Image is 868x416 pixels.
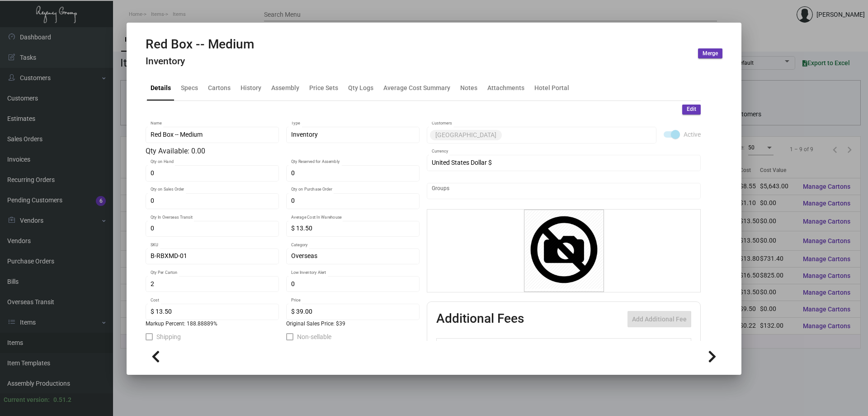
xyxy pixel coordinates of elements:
div: Hotel Portal [534,83,569,93]
div: History [241,83,261,93]
div: Qty Available: 0.00 [146,146,420,157]
div: 0.51.2 [53,395,71,405]
span: Shipping [156,331,181,342]
th: Price type [640,339,680,354]
div: Current version: [4,395,50,405]
span: Non-sellable [297,331,331,342]
div: Attachments [487,83,524,93]
span: Edit [687,105,696,113]
button: Merge [698,48,722,58]
th: Active [437,339,464,354]
th: Cost [565,339,602,354]
input: Add new.. [432,187,696,195]
div: Average Cost Summary [383,83,450,93]
th: Price [603,339,640,354]
div: Cartons [208,83,231,93]
div: Assembly [271,83,299,93]
div: Details [151,83,171,93]
input: Add new.. [504,131,652,139]
span: Active [684,129,701,140]
span: Add Additional Fee [632,316,687,323]
div: Specs [181,83,198,93]
button: Add Additional Fee [627,311,691,327]
h2: Additional Fees [436,311,524,327]
div: Notes [460,83,477,93]
span: Merge [703,50,718,57]
button: Edit [682,105,701,115]
th: Type [464,339,565,354]
h2: Red Box -- Medium [146,37,254,52]
h4: Inventory [146,56,254,67]
mat-chip: [GEOGRAPHIC_DATA] [430,130,502,140]
div: Qty Logs [348,83,373,93]
div: Price Sets [309,83,338,93]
